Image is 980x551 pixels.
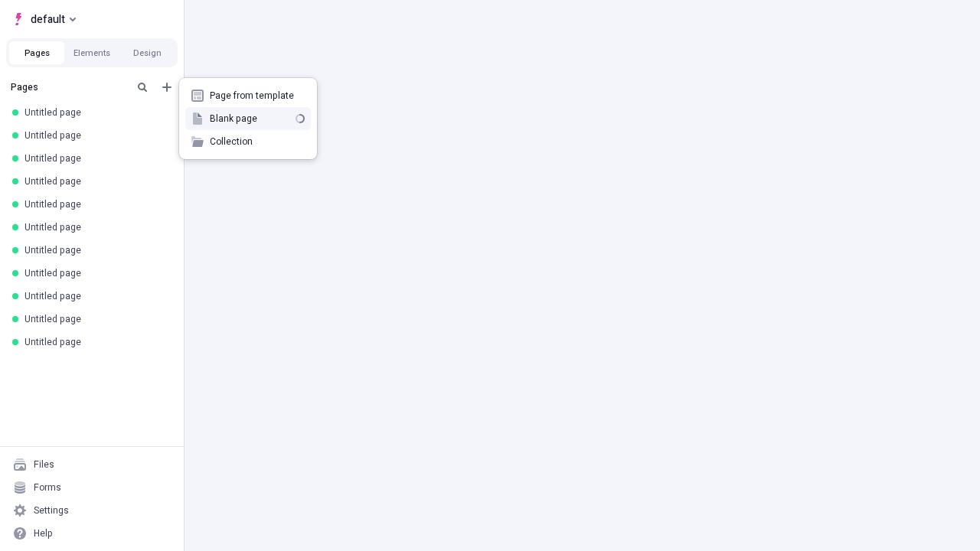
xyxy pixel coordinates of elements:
div: Add new [179,78,317,159]
div: Untitled page [24,106,165,119]
button: Elements [64,41,119,64]
div: Untitled page [24,313,165,325]
span: default [31,10,65,28]
div: Files [34,458,54,471]
div: Untitled page [24,336,165,348]
div: Pages [11,81,127,93]
span: Page from template [210,90,305,102]
div: Untitled page [24,129,165,142]
div: Untitled page [24,244,165,256]
div: Untitled page [24,175,165,187]
button: Add new [158,78,176,96]
button: Pages [9,41,64,64]
div: Help [34,527,53,540]
span: Blank page [210,112,289,125]
div: Untitled page [24,267,165,279]
div: Settings [34,504,69,517]
div: Untitled page [24,152,165,165]
div: Untitled page [24,290,165,302]
button: Select site [6,8,82,31]
div: Untitled page [24,221,165,233]
button: Design [119,41,175,64]
div: Forms [34,481,61,494]
div: Untitled page [24,198,165,210]
span: Collection [210,135,305,148]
